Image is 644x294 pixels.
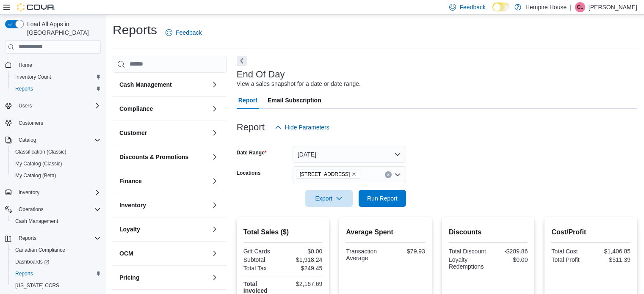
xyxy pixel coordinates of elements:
[119,201,208,209] button: Inventory
[305,190,353,207] button: Export
[296,170,361,179] span: 59 First Street
[176,28,202,37] span: Feedback
[525,2,567,12] p: Hempire House
[237,122,265,132] h3: Report
[119,225,208,234] button: Loyalty
[459,3,485,11] span: Feedback
[359,190,406,207] button: Run Report
[12,72,55,82] a: Inventory Count
[593,256,630,263] div: $511.39
[15,101,101,111] span: Users
[300,170,350,179] span: [STREET_ADDRESS]
[119,249,208,258] button: OCM
[570,2,572,12] p: |
[271,119,333,136] button: Hide Parameters
[12,280,63,291] a: [US_STATE] CCRS
[119,273,139,282] h3: Pricing
[351,172,357,177] button: Remove 59 First Street from selection in this group
[15,204,47,214] button: Operations
[15,101,35,111] button: Users
[551,227,630,237] h2: Cost/Profit
[8,268,104,280] button: Reports
[15,148,66,155] span: Classification (Classic)
[12,147,101,157] span: Classification (Classic)
[210,248,220,258] button: OCM
[268,92,321,109] span: Email Subscription
[285,280,322,287] div: $2,167.69
[12,84,36,94] a: Reports
[12,245,101,255] span: Canadian Compliance
[12,257,53,267] a: Dashboards
[17,3,55,11] img: Cova
[2,100,104,112] button: Users
[15,85,33,92] span: Reports
[237,69,285,80] h3: End Of Day
[8,280,104,291] button: [US_STATE] CCRS
[19,62,32,69] span: Home
[492,3,510,11] input: Dark Mode
[2,232,104,244] button: Reports
[449,256,486,270] div: Loyalty Redemptions
[449,227,528,237] h2: Discounts
[237,80,361,88] div: View a sales snapshot for a date or date range.
[551,256,589,263] div: Total Profit
[210,200,220,210] button: Inventory
[15,160,62,167] span: My Catalog (Classic)
[119,129,208,137] button: Customer
[238,92,257,109] span: Report
[12,147,70,157] a: Classification (Classic)
[12,216,61,226] a: Cash Management
[243,227,323,237] h2: Total Sales ($)
[119,129,147,137] h3: Customer
[210,80,220,90] button: Cash Management
[2,59,104,71] button: Home
[15,118,101,128] span: Customers
[589,2,637,12] p: [PERSON_NAME]
[119,177,142,185] h3: Finance
[243,248,281,255] div: Gift Cards
[243,280,268,294] strong: Total Invoiced
[15,135,39,145] button: Catalog
[24,20,101,37] span: Load All Apps in [GEOGRAPHIC_DATA]
[119,153,208,161] button: Discounts & Promotions
[12,170,60,181] a: My Catalog (Beta)
[15,204,101,214] span: Operations
[119,225,140,234] h3: Loyalty
[2,203,104,215] button: Operations
[2,117,104,129] button: Customers
[119,177,208,185] button: Finance
[12,159,101,169] span: My Catalog (Classic)
[490,256,528,263] div: $0.00
[346,227,425,237] h2: Average Spent
[15,118,47,128] a: Customers
[12,245,69,255] a: Canadian Compliance
[310,190,348,207] span: Export
[2,187,104,198] button: Inventory
[15,270,33,277] span: Reports
[243,256,281,263] div: Subtotal
[210,224,220,234] button: Loyalty
[15,135,101,145] span: Catalog
[243,265,281,272] div: Total Tax
[19,120,43,126] span: Customers
[8,71,104,83] button: Inventory Count
[12,170,101,181] span: My Catalog (Beta)
[15,218,58,225] span: Cash Management
[162,24,205,41] a: Feedback
[8,170,104,181] button: My Catalog (Beta)
[15,187,43,198] button: Inventory
[367,194,398,203] span: Run Report
[387,248,425,255] div: $79.93
[119,273,208,282] button: Pricing
[12,269,36,279] a: Reports
[8,158,104,170] button: My Catalog (Classic)
[12,216,101,226] span: Cash Management
[237,149,267,156] label: Date Range
[8,244,104,256] button: Canadian Compliance
[12,159,66,169] a: My Catalog (Classic)
[15,282,59,289] span: [US_STATE] CCRS
[15,233,40,243] button: Reports
[15,60,36,70] a: Home
[12,84,101,94] span: Reports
